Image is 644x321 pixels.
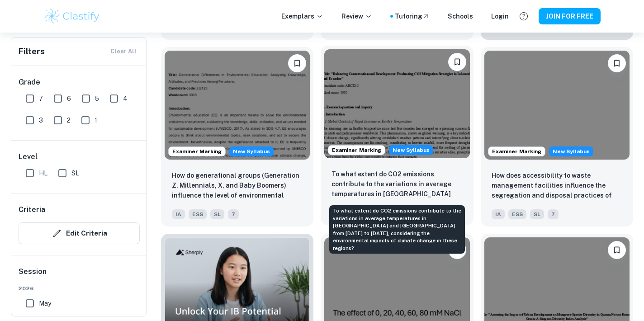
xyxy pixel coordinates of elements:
span: SL [71,168,79,178]
p: Review [341,11,372,21]
a: Examiner MarkingStarting from the May 2026 session, the ESS IA requirements have changed. We crea... [161,47,313,227]
p: To what extent do CO2 emissions contribute to the variations in average temperatures in Indonesia... [331,169,462,200]
button: Edit Criteria [19,222,140,244]
a: Login [491,11,509,21]
h6: Session [19,266,140,284]
span: 2 [67,115,71,125]
span: IA [172,209,185,219]
h6: Grade [19,77,140,88]
span: SL [210,209,224,219]
button: Please log in to bookmark exemplars [288,54,306,72]
span: 4 [123,94,128,104]
span: ESS [189,209,207,219]
span: 1 [95,115,97,125]
span: 7 [228,209,239,219]
span: 7 [548,209,559,219]
button: JOIN FOR FREE [539,8,601,24]
h6: Level [19,151,140,162]
button: Please log in to bookmark exemplars [448,53,466,71]
img: ESS IA example thumbnail: How does accessibility to waste manageme [484,51,630,160]
span: May [39,298,51,308]
p: Exemplars [281,11,323,21]
span: New Syllabus [229,146,274,156]
button: Help and Feedback [516,9,531,24]
div: Starting from the May 2026 session, the ESS IA requirements have changed. We created this exempla... [549,146,593,156]
img: ESS IA example thumbnail: To what extent do CO2 emissions contribu [324,49,469,158]
span: 5 [95,94,99,104]
button: Please log in to bookmark exemplars [608,54,626,72]
div: Starting from the May 2026 session, the ESS IA requirements have changed. We created this exempla... [229,146,274,156]
a: Examiner MarkingStarting from the May 2026 session, the ESS IA requirements have changed. We crea... [321,47,473,227]
img: Clastify logo [43,7,101,25]
span: Examiner Marking [328,146,385,154]
span: New Syllabus [389,145,433,155]
span: 3 [39,115,43,125]
div: Starting from the May 2026 session, the ESS IA requirements have changed. We created this exempla... [389,145,433,155]
img: ESS IA example thumbnail: How do generational groups (Generation Z [165,51,310,160]
h6: Filters [19,45,45,58]
span: Examiner Marking [488,147,545,156]
a: Schools [448,11,473,21]
a: Examiner MarkingStarting from the May 2026 session, the ESS IA requirements have changed. We crea... [481,47,633,227]
span: HL [39,168,47,178]
a: Tutoring [395,11,430,21]
span: 6 [67,94,71,104]
span: Examiner Marking [169,147,225,156]
div: To what extent do CO2 emissions contribute to the variations in average temperatures in [GEOGRAPH... [329,205,465,254]
span: ESS [508,209,526,219]
span: SL [530,209,544,219]
span: 2026 [19,284,140,293]
button: Please log in to bookmark exemplars [608,241,626,259]
span: New Syllabus [549,146,593,156]
h6: Criteria [19,204,45,215]
p: How do generational groups (Generation Z, Millennials, X, and Baby Boomers) influence the level o... [172,170,303,201]
p: How does accessibility to waste management facilities influence the segregation and disposal prac... [492,170,622,201]
span: 7 [39,94,43,104]
span: IA [492,209,505,219]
